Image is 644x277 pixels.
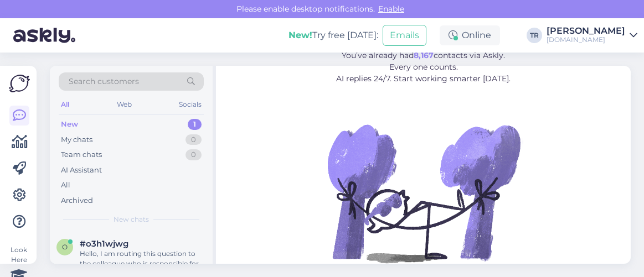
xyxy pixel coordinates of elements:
div: Team chats [61,149,102,160]
div: [PERSON_NAME] [547,27,625,35]
img: Askly Logo [9,75,30,92]
div: New [61,119,78,130]
div: AI Assistant [61,165,102,176]
span: #o3h1wjwg [80,239,128,249]
span: Enable [375,4,408,14]
div: TR [527,28,542,43]
div: [DOMAIN_NAME] [547,35,625,44]
div: Try free [DATE]: [288,29,378,42]
div: Hello, I am routing this question to the colleague who is responsible for this topic. The reply m... [80,249,206,269]
div: 1 [188,119,202,130]
div: Socials [177,97,204,112]
div: Archived [61,195,93,206]
div: Online [440,25,500,45]
p: You’ve already had contacts via Askly. Every one counts. AI replies 24/7. Start working smarter [... [276,50,570,85]
a: [PERSON_NAME][DOMAIN_NAME] [547,27,637,44]
div: 0 [186,149,202,160]
div: All [61,180,70,191]
button: Emails [383,25,426,46]
b: 8,167 [414,50,434,60]
div: 0 [186,134,202,145]
span: Search customers [69,76,139,87]
span: New chats [114,215,149,224]
span: o [62,243,68,251]
b: New! [288,30,312,40]
div: All [59,97,71,112]
div: My chats [61,134,92,145]
div: Web [115,97,134,112]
